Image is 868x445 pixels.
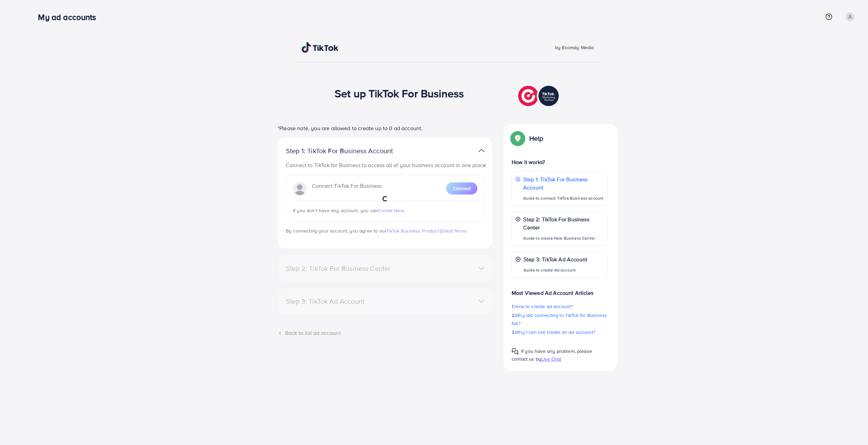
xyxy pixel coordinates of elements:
p: Help [529,134,544,142]
span: Why I can not create an ad account? [515,329,595,336]
img: TikTok partner [518,84,560,108]
p: 3. [512,328,608,336]
span: How to create ad account? [514,303,573,310]
p: 1. [512,302,608,310]
h1: Set up TikTok For Business [335,87,464,100]
p: How it works? [512,158,608,166]
p: *Please note, you are allowed to create up to 0 ad account. [278,124,493,132]
p: Most Viewed Ad Account Articles [512,283,608,297]
p: Step 2: TikTok For Business Center [523,215,604,231]
span: If you have any problem, please contact us by [512,348,592,362]
span: Live Chat [541,356,561,362]
img: Popup guide [512,348,518,355]
img: TikTok [301,42,339,53]
div: Back to list ad account [278,329,493,337]
img: TikTok partner [478,146,485,156]
p: Guide to connect TikTok Business account [523,194,604,202]
p: Guide to create Ad account [524,266,587,274]
span: Why did connecting to TikTok for Business fail? [512,312,607,327]
p: Step 3: TikTok Ad Account [524,255,587,263]
p: Guide to create New Business Center [523,234,604,242]
img: Popup guide [512,132,524,144]
p: Step 1: TikTok For Business Account [523,175,604,191]
h3: My ad accounts [38,12,101,22]
p: Step 1: TikTok For Business Account [286,147,415,155]
span: by Ecomdy Media [555,44,594,51]
p: 2. [512,311,608,327]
